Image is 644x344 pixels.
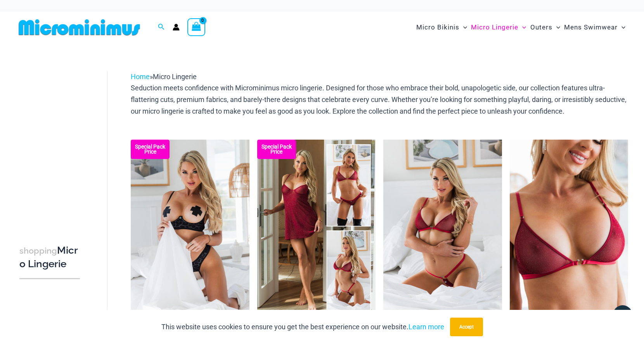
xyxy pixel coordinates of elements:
a: Guilty Pleasures Red 1045 Bra 01Guilty Pleasures Red 1045 Bra 02Guilty Pleasures Red 1045 Bra 02 [510,140,628,317]
a: Micro LingerieMenu ToggleMenu Toggle [469,16,528,39]
img: MM SHOP LOGO FLAT [16,19,143,36]
span: » [131,73,197,81]
a: Mens SwimwearMenu ToggleMenu Toggle [562,16,627,39]
a: Nights Fall Silver Leopard 1036 Bra 6046 Thong 09v2 Nights Fall Silver Leopard 1036 Bra 6046 Thon... [131,140,249,317]
button: Accept [450,318,483,336]
a: Learn more [409,323,444,331]
p: This website uses cookies to ensure you get the best experience on our website. [161,321,444,333]
img: Guilty Pleasures Red Collection Pack F [257,140,376,317]
b: Special Pack Price [131,144,170,154]
span: Mens Swimwear [564,17,618,37]
h3: Micro Lingerie [19,244,80,271]
span: Micro Lingerie [153,73,197,81]
span: shopping [19,246,57,256]
span: Menu Toggle [459,17,467,37]
span: Micro Lingerie [471,17,518,37]
img: Nights Fall Silver Leopard 1036 Bra 6046 Thong 09v2 [131,140,249,317]
span: Micro Bikinis [416,17,459,37]
a: Account icon link [173,24,180,31]
span: Menu Toggle [618,17,625,37]
nav: Site Navigation [413,14,628,40]
a: View Shopping Cart, empty [187,18,205,36]
img: Guilty Pleasures Red 1045 Bra 01 [510,140,628,317]
iframe: TrustedSite Certified [19,65,89,220]
p: Seduction meets confidence with Microminimus micro lingerie. Designed for those who embrace their... [131,82,628,117]
a: Guilty Pleasures Red 1045 Bra 689 Micro 05Guilty Pleasures Red 1045 Bra 689 Micro 06Guilty Pleasu... [383,140,502,317]
b: Special Pack Price [257,144,296,154]
a: OutersMenu ToggleMenu Toggle [528,16,562,39]
span: Outers [530,17,552,37]
span: Menu Toggle [518,17,526,37]
a: Home [131,73,150,81]
a: Micro BikinisMenu ToggleMenu Toggle [414,16,469,39]
a: Search icon link [158,22,165,32]
img: Guilty Pleasures Red 1045 Bra 689 Micro 05 [383,140,502,317]
span: Menu Toggle [552,17,560,37]
a: Guilty Pleasures Red Collection Pack F Guilty Pleasures Red Collection Pack BGuilty Pleasures Red... [257,140,376,317]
